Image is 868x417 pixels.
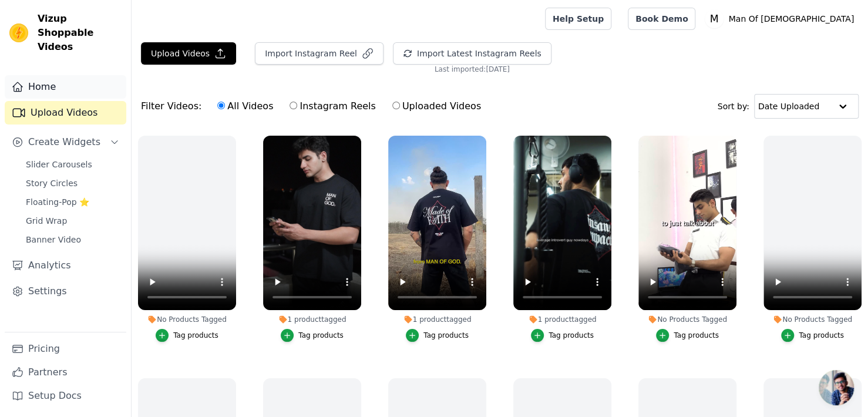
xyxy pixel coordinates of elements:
a: Analytics [5,254,126,277]
button: Import Latest Instagram Reels [393,42,551,65]
button: Tag products [406,329,469,342]
span: Slider Carousels [26,159,92,170]
a: Book Demo [628,8,695,30]
a: Home [5,75,126,99]
button: Create Widgets [5,130,126,154]
label: All Videos [217,99,274,114]
button: Tag products [656,329,719,342]
button: Tag products [531,329,594,342]
button: Tag products [781,329,844,342]
button: Import Instagram Reel [255,42,383,65]
div: Tag products [674,331,719,340]
label: Instagram Reels [289,99,376,114]
a: Help Setup [545,8,611,30]
a: Upload Videos [5,101,126,125]
div: 1 product tagged [513,315,611,324]
a: Settings [5,280,126,303]
span: Last imported: [DATE] [435,65,510,74]
button: Tag products [281,329,344,342]
text: M [710,13,719,25]
p: Man Of [DEMOGRAPHIC_DATA] [724,8,859,29]
div: Filter Videos: [141,93,487,120]
div: No Products Tagged [763,315,862,324]
span: Banner Video [26,234,81,246]
button: M Man Of [DEMOGRAPHIC_DATA] [705,8,859,29]
div: No Products Tagged [138,315,236,324]
input: Uploaded Videos [392,102,400,109]
a: Partners [5,361,126,384]
button: Tag products [156,329,218,342]
div: 1 product tagged [388,315,486,324]
div: Tag products [173,331,218,340]
div: Tag products [549,331,594,340]
div: No Products Tagged [638,315,736,324]
a: Pricing [5,337,126,361]
div: Sort by: [718,94,859,119]
a: Open chat [819,370,854,405]
div: Tag products [423,331,469,340]
input: Instagram Reels [290,102,297,109]
div: Tag products [799,331,844,340]
span: Vizup Shoppable Videos [38,12,122,54]
span: Floating-Pop ⭐ [26,196,89,208]
button: Upload Videos [141,42,236,65]
span: Story Circles [26,177,78,189]
span: Grid Wrap [26,215,67,227]
label: Uploaded Videos [392,99,482,114]
a: Banner Video [19,231,126,248]
a: Grid Wrap [19,213,126,229]
span: Create Widgets [28,135,100,149]
a: Setup Docs [5,384,126,408]
div: 1 product tagged [263,315,361,324]
a: Story Circles [19,175,126,191]
input: All Videos [217,102,225,109]
img: Vizup [9,23,28,42]
div: Tag products [298,331,344,340]
a: Slider Carousels [19,156,126,173]
a: Floating-Pop ⭐ [19,194,126,210]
